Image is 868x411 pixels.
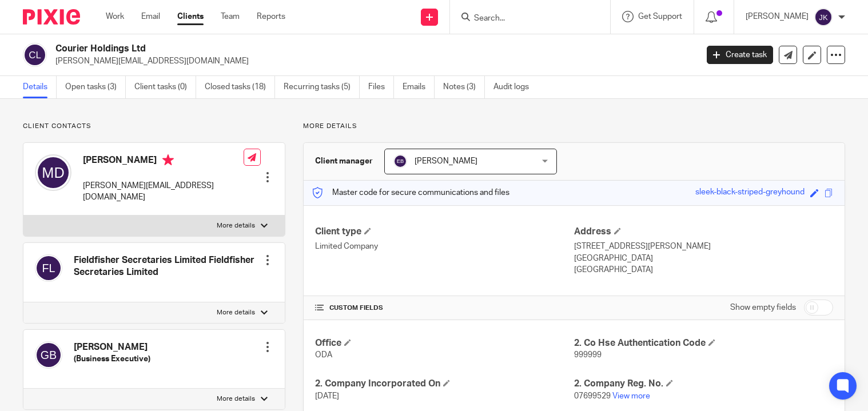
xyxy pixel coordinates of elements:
a: Clients [177,11,204,22]
a: Work [106,11,124,22]
img: Pixie [23,9,80,25]
a: View more [612,392,650,400]
h2: Courier Holdings Ltd [55,43,563,55]
span: Get Support [638,13,682,21]
img: svg%3E [35,254,62,282]
h4: 2. Company Reg. No. [574,378,833,390]
h4: Office [315,337,574,349]
p: More details [217,394,255,404]
label: Show empty fields [730,302,796,313]
a: Open tasks (3) [65,76,126,98]
h4: [PERSON_NAME] [83,154,244,169]
a: Email [141,11,160,22]
p: Limited Company [315,241,574,252]
span: ODA [315,351,332,359]
div: sleek-black-striped-greyhound [695,186,805,199]
p: Master code for secure communications and files [312,187,509,198]
h4: Address [574,226,833,238]
a: Client tasks (0) [134,76,196,98]
img: svg%3E [23,43,47,67]
span: 07699529 [574,392,611,400]
h4: Fieldfisher Secretaries Limited Fieldfisher Secretaries Limited [74,254,262,279]
a: Recurring tasks (5) [284,76,360,98]
h3: Client manager [315,155,373,167]
i: Primary [162,154,174,166]
p: More details [217,308,255,317]
h4: [PERSON_NAME] [74,341,150,353]
h4: 2. Co Hse Authentication Code [574,337,833,349]
p: [PERSON_NAME] [746,11,809,22]
img: svg%3E [814,8,833,26]
p: Client contacts [23,122,285,131]
a: Create task [707,46,773,64]
p: [GEOGRAPHIC_DATA] [574,264,833,276]
a: Team [221,11,240,22]
a: Notes (3) [443,76,485,98]
p: [PERSON_NAME][EMAIL_ADDRESS][DOMAIN_NAME] [55,55,690,67]
h5: (Business Executive) [74,353,150,365]
h4: CUSTOM FIELDS [315,304,574,313]
a: Details [23,76,57,98]
h4: 2. Company Incorporated On [315,378,574,390]
p: [STREET_ADDRESS][PERSON_NAME] [574,241,833,252]
img: svg%3E [393,154,407,168]
h4: Client type [315,226,574,238]
p: More details [217,221,255,230]
span: 999999 [574,351,602,359]
p: [GEOGRAPHIC_DATA] [574,253,833,264]
a: Reports [257,11,285,22]
p: More details [303,122,845,131]
input: Search [473,14,576,24]
a: Closed tasks (18) [205,76,275,98]
img: svg%3E [35,341,62,369]
p: [PERSON_NAME][EMAIL_ADDRESS][DOMAIN_NAME] [83,180,244,203]
a: Audit logs [493,76,537,98]
img: svg%3E [35,154,71,191]
span: [PERSON_NAME] [415,157,477,165]
span: [DATE] [315,392,339,400]
a: Emails [403,76,435,98]
a: Files [368,76,394,98]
